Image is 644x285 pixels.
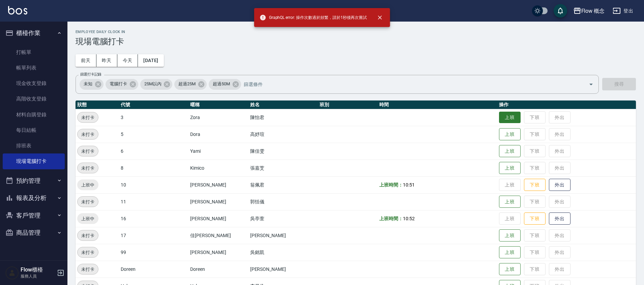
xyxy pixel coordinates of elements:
span: 未打卡 [78,131,98,138]
div: 超過25M [174,79,207,90]
span: 未打卡 [78,249,98,256]
button: 下班 [524,212,546,225]
button: 商品管理 [3,224,65,241]
a: 每日結帳 [3,122,65,138]
a: 帳單列表 [3,60,65,76]
button: 外出 [549,212,570,225]
h2: Employee Daily Clock In [76,30,636,34]
span: 10:51 [403,182,415,188]
button: 上班 [499,145,521,158]
td: [PERSON_NAME] [188,193,248,210]
span: 未打卡 [78,165,98,172]
span: 上班中 [77,181,98,189]
button: 登出 [610,5,636,17]
td: 陳怡君 [248,109,318,126]
button: 下班 [524,179,546,191]
a: 材料自購登錄 [3,107,65,122]
button: 外出 [549,179,570,191]
div: 未知 [80,79,104,90]
td: 吳亭萱 [248,210,318,227]
p: 服務人員 [21,273,55,279]
th: 操作 [497,101,636,109]
td: 5 [119,126,188,143]
th: 班別 [318,101,378,109]
button: 今天 [117,54,138,67]
button: close [372,10,387,25]
span: 10:52 [403,216,415,221]
button: save [554,4,567,18]
button: 櫃檯作業 [3,24,65,42]
b: 上班時間： [379,216,403,221]
button: 上班 [499,263,521,276]
td: 17 [119,227,188,244]
th: 狀態 [76,101,119,109]
td: 陳佳雯 [248,143,318,160]
td: [PERSON_NAME] [248,227,318,244]
b: 上班時間： [379,182,403,188]
span: 上班中 [77,215,98,222]
span: 未打卡 [78,266,98,273]
td: 高妤瑄 [248,126,318,143]
td: Doreen [188,261,248,278]
td: 10 [119,176,188,193]
td: Doreen [119,261,188,278]
td: 99 [119,244,188,261]
button: 預約管理 [3,172,65,190]
td: 吳銘凱 [248,244,318,261]
th: 時間 [378,101,497,109]
td: [PERSON_NAME] [188,176,248,193]
td: Dora [188,126,248,143]
td: 6 [119,143,188,160]
span: 超過25M [174,81,200,87]
button: 上班 [499,128,521,141]
td: 3 [119,109,188,126]
img: Logo [8,6,27,15]
td: 郭恬儀 [248,193,318,210]
span: 電腦打卡 [106,81,131,87]
button: 上班 [499,246,521,259]
div: 電腦打卡 [106,79,138,90]
h3: 現場電腦打卡 [76,37,636,46]
img: Person [5,266,19,280]
button: Flow 概念 [570,4,608,18]
div: Flow 概念 [581,7,605,15]
span: 未打卡 [78,148,98,155]
th: 代號 [119,101,188,109]
td: 16 [119,210,188,227]
th: 姓名 [248,101,318,109]
button: 上班 [499,229,521,242]
td: [PERSON_NAME] [248,261,318,278]
th: 暱稱 [188,101,248,109]
div: 25M以內 [140,79,173,90]
span: 未打卡 [78,232,98,239]
button: 昨天 [96,54,117,67]
span: 超過50M [209,81,234,87]
label: 篩選打卡記錄 [80,72,101,77]
a: 高階收支登錄 [3,91,65,107]
td: Yami [188,143,248,160]
button: 上班 [499,112,521,123]
td: 11 [119,193,188,210]
a: 現金收支登錄 [3,76,65,91]
button: 前天 [76,54,96,67]
div: 超過50M [209,79,241,90]
a: 現場電腦打卡 [3,153,65,169]
button: 報表及分析 [3,189,65,207]
span: 25M以內 [140,81,166,87]
td: [PERSON_NAME] [188,244,248,261]
button: Open [586,79,596,90]
td: 張嘉芠 [248,160,318,176]
td: [PERSON_NAME] [188,210,248,227]
td: Kimico [188,160,248,176]
td: 佳[PERSON_NAME] [188,227,248,244]
button: 上班 [499,196,521,208]
span: 未知 [80,81,96,87]
td: 8 [119,160,188,176]
span: 未打卡 [78,114,98,121]
button: 客戶管理 [3,207,65,224]
a: 打帳單 [3,45,65,60]
input: 篩選條件 [242,78,577,90]
span: GraphQL error: 操作次數過於頻繁，請於1秒後再次嘗試 [260,14,367,21]
h5: Flow櫃檯 [21,266,55,273]
a: 排班表 [3,138,65,153]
